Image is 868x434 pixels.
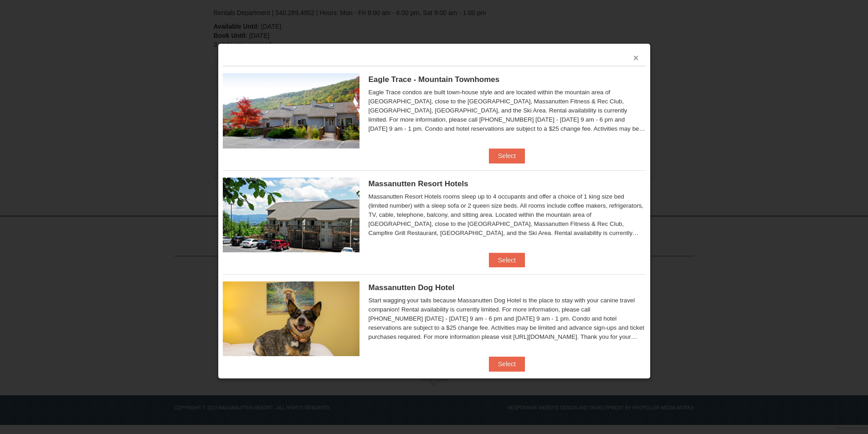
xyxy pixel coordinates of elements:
[489,148,525,163] button: Select
[223,73,360,148] img: 19218983-1-9b289e55.jpg
[223,178,360,252] img: 19219026-1-e3b4ac8e.jpg
[369,296,646,342] div: Start wagging your tails because Massanutten Dog Hotel is the place to stay with your canine trav...
[369,88,646,133] div: Eagle Trace condos are built town-house style and are located within the mountain area of [GEOGRA...
[369,75,500,84] span: Eagle Trace - Mountain Townhomes
[369,283,455,292] span: Massanutten Dog Hotel
[369,179,468,188] span: Massanutten Resort Hotels
[369,192,646,238] div: Massanutten Resort Hotels rooms sleep up to 4 occupants and offer a choice of 1 king size bed (li...
[489,253,525,267] button: Select
[223,281,360,356] img: 27428181-5-81c892a3.jpg
[489,357,525,371] button: Select
[633,53,639,62] button: ×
